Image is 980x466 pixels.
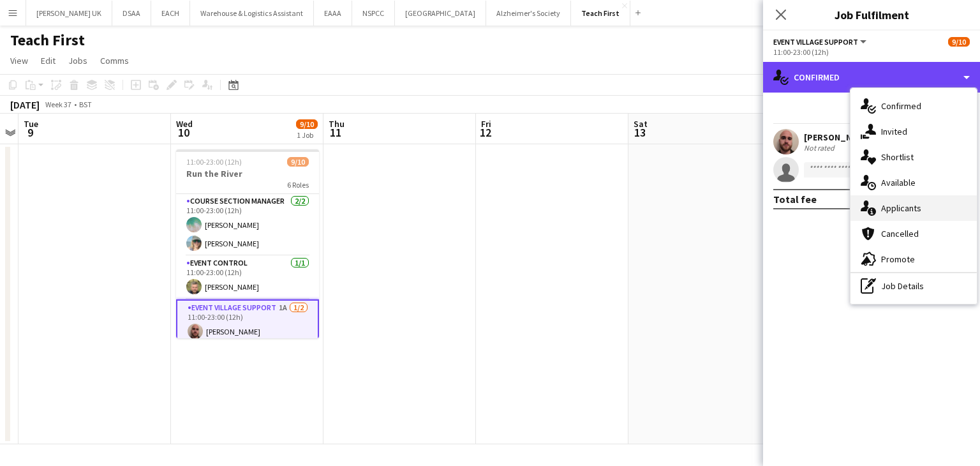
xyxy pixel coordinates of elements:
span: Jobs [68,55,87,66]
button: DSAA [112,1,151,26]
span: 11:00-23:00 (12h) [186,157,242,167]
span: 9/10 [287,157,309,167]
app-card-role: Event Village Support1A1/211:00-23:00 (12h)[PERSON_NAME] [176,299,319,364]
span: Wed [176,118,193,130]
button: [PERSON_NAME] UK [26,1,112,26]
button: Event Village Support [773,37,868,47]
span: Thu [329,118,345,130]
button: Alzheimer's Society [486,1,571,26]
button: Teach First [571,1,630,26]
button: [GEOGRAPHIC_DATA] [395,1,486,26]
div: [DATE] [10,98,40,111]
app-card-role: Event Control1/111:00-23:00 (12h)[PERSON_NAME] [176,256,319,299]
div: Job Details [850,273,977,299]
div: 11:00-23:00 (12h) [773,47,970,57]
span: 10 [174,125,193,140]
div: BST [79,100,92,109]
button: Warehouse & Logistics Assistant [190,1,314,26]
span: 9 [22,125,38,140]
a: View [5,52,33,69]
span: 11 [327,125,345,140]
div: Not rated [804,143,837,153]
div: Shortlist [850,144,977,170]
div: Promote [850,246,977,272]
span: Event Village Support [773,37,858,47]
span: Edit [41,55,56,66]
app-card-role: Course Section Manager2/211:00-23:00 (12h)[PERSON_NAME][PERSON_NAME] [176,194,319,256]
div: Total fee [773,193,817,206]
a: Comms [95,52,134,69]
div: Invited [850,119,977,144]
div: 1 Job [297,130,317,140]
span: Fri [481,118,491,130]
h3: Run the River [176,168,319,179]
span: View [10,55,28,66]
button: NSPCC [352,1,395,26]
h1: Teach First [10,31,85,50]
a: Jobs [63,52,93,69]
span: 12 [479,125,491,140]
span: Week 37 [42,100,74,109]
span: Tue [24,118,38,130]
span: 9/10 [296,119,318,129]
span: 6 Roles [287,180,309,190]
span: 9/10 [948,37,970,47]
div: Applicants [850,195,977,221]
div: Available [850,170,977,195]
div: Confirmed [850,93,977,119]
button: EAAA [314,1,352,26]
h3: Job Fulfilment [763,6,980,23]
div: [PERSON_NAME] [804,132,872,143]
span: Comms [100,55,129,66]
span: Sat [634,118,648,130]
app-job-card: 11:00-23:00 (12h)9/10Run the River6 RolesCourse Section Manager2/211:00-23:00 (12h)[PERSON_NAME][... [176,149,319,338]
span: 13 [632,125,648,140]
button: EACH [151,1,190,26]
div: Confirmed [763,62,980,93]
a: Edit [36,52,61,69]
div: Cancelled [850,221,977,246]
